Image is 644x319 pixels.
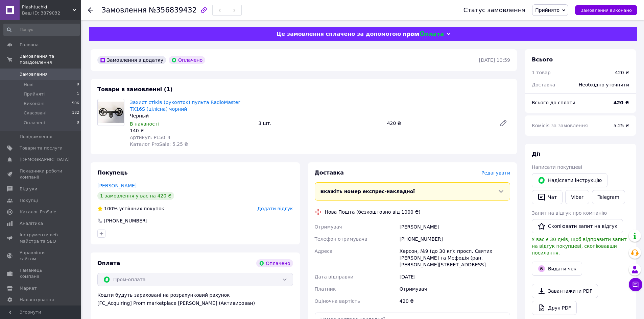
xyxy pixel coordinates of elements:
[88,7,93,14] div: Повернутися назад
[72,110,79,116] span: 182
[98,102,124,123] img: Захист стіків (рукояток) пульта RadioMaster TX16S (цілісна) чорний
[130,100,240,112] a: Захист стіків (рукояток) пульта RadioMaster TX16S (цілісна) чорний
[97,192,174,200] div: 1 замовлення у вас на 420 ₴
[20,186,37,192] span: Відгуки
[97,86,173,92] span: Товари в замовленні (1)
[97,56,166,64] div: Замовлення з додатку
[97,292,293,307] div: Кошти будуть зараховані на розрахунковий рахунок
[24,82,33,88] span: Нові
[403,31,444,37] img: evopay logo
[276,31,401,37] span: Це замовлення сплачено за допомогою
[20,232,63,244] span: Інструменти веб-майстра та SEO
[20,145,63,151] span: Товари та послуги
[614,123,629,128] span: 5.25 ₴
[532,56,553,63] span: Всього
[104,206,118,211] span: 100%
[315,169,344,176] span: Доставка
[535,7,559,13] span: Прийнято
[97,205,164,212] div: успішних покупок
[20,285,37,291] span: Маркет
[315,286,336,292] span: Платник
[532,210,607,216] span: Запит на відгук про компанію
[149,6,197,14] span: №356839432
[532,100,575,105] span: Всього до сплати
[24,110,47,116] span: Скасовані
[97,169,128,176] span: Покупець
[481,170,510,176] span: Редагувати
[20,53,81,65] span: Замовлення та повідомлення
[532,284,598,298] a: Завантажити PDF
[20,168,63,180] span: Показники роботи компанії
[20,250,63,262] span: Управління сайтом
[315,224,342,230] span: Отримувач
[398,295,511,307] div: 420 ₴
[592,190,625,204] a: Telegram
[575,5,637,15] button: Замовлення виконано
[24,120,45,126] span: Оплачені
[398,283,511,295] div: Отримувач
[77,82,79,88] span: 0
[532,262,582,276] button: Видати чек
[20,197,38,204] span: Покупці
[20,42,39,48] span: Головна
[130,135,171,140] span: Артикул: PL50_4
[398,245,511,271] div: Херсон, №9 (до 30 кг): просп. Святих [PERSON_NAME] та Мефодія (ран. [PERSON_NAME][STREET_ADDRESS]
[463,7,526,14] div: Статус замовлення
[22,10,81,16] div: Ваш ID: 3879032
[169,56,205,64] div: Оплачено
[257,206,293,211] span: Додати відгук
[580,8,632,13] span: Замовлення виконано
[77,91,79,97] span: 1
[320,189,415,194] span: Вкажіть номер експрес-накладної
[24,101,45,107] span: Виконані
[72,101,79,107] span: 506
[103,217,148,224] div: [PHONE_NUMBER]
[398,233,511,245] div: [PHONE_NUMBER]
[22,4,73,10] span: Plashtuchki
[315,298,360,304] span: Оціночна вартість
[20,220,43,227] span: Аналітика
[101,6,147,14] span: Замовлення
[398,271,511,283] div: [DATE]
[323,209,422,215] div: Нова Пошта (безкоштовно від 1000 ₴)
[97,183,137,188] a: [PERSON_NAME]
[497,116,510,130] a: Редагувати
[575,77,633,92] div: Необхідно уточнити
[130,121,159,127] span: В наявності
[130,141,188,147] span: Каталог ProSale: 5.25 ₴
[532,70,551,75] span: 1 товар
[629,278,642,291] button: Чат з покупцем
[315,236,367,242] span: Телефон отримувача
[532,173,607,187] button: Надіслати інструкцію
[20,134,52,140] span: Повідомлення
[256,259,293,267] div: Оплачено
[315,274,354,280] span: Дата відправки
[97,260,120,266] span: Оплата
[532,301,577,315] a: Друк PDF
[3,24,80,36] input: Пошук
[479,57,510,63] time: [DATE] 10:59
[130,112,253,119] div: Черный
[20,297,54,303] span: Налаштування
[97,300,293,307] div: [FC_Acquiring] Prom marketplace [PERSON_NAME] (Активирован)
[565,190,589,204] a: Viber
[532,164,582,170] span: Написати покупцеві
[532,190,563,204] button: Чат
[532,151,540,157] span: Дії
[20,157,70,163] span: [DEMOGRAPHIC_DATA]
[614,100,629,105] b: 420 ₴
[20,209,56,215] span: Каталог ProSale
[532,237,627,256] span: У вас є 30 днів, щоб відправити запит на відгук покупцеві, скопіювавши посилання.
[130,127,253,134] div: 140 ₴
[20,71,48,77] span: Замовлення
[256,118,384,128] div: 3 шт.
[384,118,494,128] div: 420 ₴
[532,219,623,233] button: Скопіювати запит на відгук
[77,120,79,126] span: 0
[532,123,588,128] span: Комісія за замовлення
[315,248,333,254] span: Адреса
[532,82,555,87] span: Доставка
[24,91,45,97] span: Прийняті
[615,69,629,76] div: 420 ₴
[20,267,63,280] span: Гаманець компанії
